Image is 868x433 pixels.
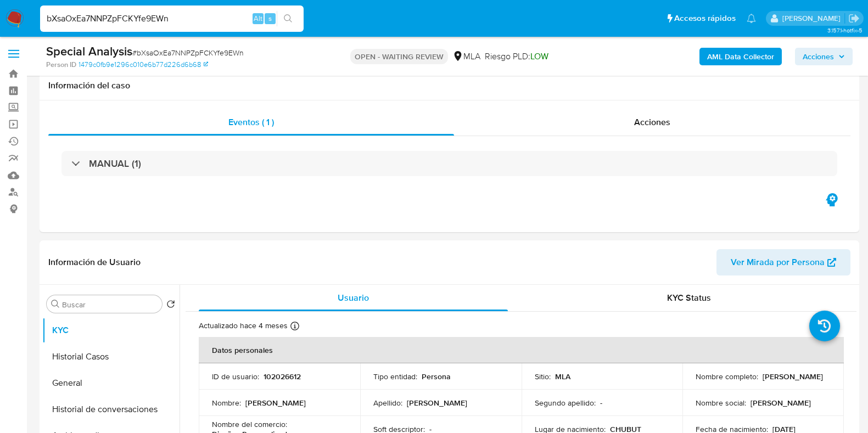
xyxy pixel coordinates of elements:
p: Nombre social : [696,398,746,408]
span: KYC Status [667,291,711,304]
a: Notificaciones [747,14,756,23]
p: ID de usuario : [212,372,259,381]
button: General [42,370,180,396]
b: AML Data Collector [707,48,774,65]
h1: Información de Usuario [48,257,141,268]
p: MLA [555,372,570,381]
h1: Información del caso [48,80,850,91]
p: - [600,398,602,408]
span: LOW [530,50,548,63]
input: Buscar [62,300,158,310]
span: Ver Mirada por Persona [731,249,825,275]
button: Volver al orden por defecto [166,300,175,312]
p: Segundo apellido : [535,398,596,408]
p: OPEN - WAITING REVIEW [350,49,448,64]
button: search-icon [277,11,299,26]
button: Historial Casos [42,344,180,370]
b: Special Analysis [46,42,132,60]
p: [PERSON_NAME] [245,398,306,408]
span: Eventos ( 1 ) [228,116,274,128]
p: [PERSON_NAME] [407,398,467,408]
span: # bXsaOxEa7NNPZpFCKYfe9EWn [132,47,244,58]
p: [PERSON_NAME] [763,372,823,381]
p: florencia.lera@mercadolibre.com [782,13,844,24]
span: Acciones [803,48,834,65]
p: Sitio : [535,372,551,381]
button: Ver Mirada por Persona [716,249,850,275]
div: MLA [452,50,480,63]
p: 102026612 [264,372,301,381]
input: Buscar usuario o caso... [40,12,304,26]
button: Historial de conversaciones [42,396,180,423]
p: Nombre : [212,398,241,408]
button: Buscar [51,300,60,308]
a: 1479c0fb9e1296c010e6b77d226d6b68 [79,60,208,70]
button: Acciones [795,48,853,65]
a: Salir [848,13,860,24]
h3: MANUAL (1) [89,158,141,170]
p: Tipo entidad : [373,372,417,381]
p: Apellido : [373,398,402,408]
p: Actualizado hace 4 meses [199,320,288,331]
button: KYC [42,317,180,344]
span: Alt [254,13,262,24]
button: AML Data Collector [699,48,782,65]
div: MANUAL (1) [61,151,837,176]
p: Nombre completo : [696,372,758,381]
span: Usuario [338,291,369,304]
span: s [268,13,272,24]
span: Acciones [634,116,670,128]
p: Persona [422,372,451,381]
p: [PERSON_NAME] [751,398,811,408]
th: Datos personales [199,337,844,363]
b: Person ID [46,60,76,70]
p: Nombre del comercio : [212,419,287,429]
span: Riesgo PLD: [485,50,548,63]
span: Accesos rápidos [674,13,736,24]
